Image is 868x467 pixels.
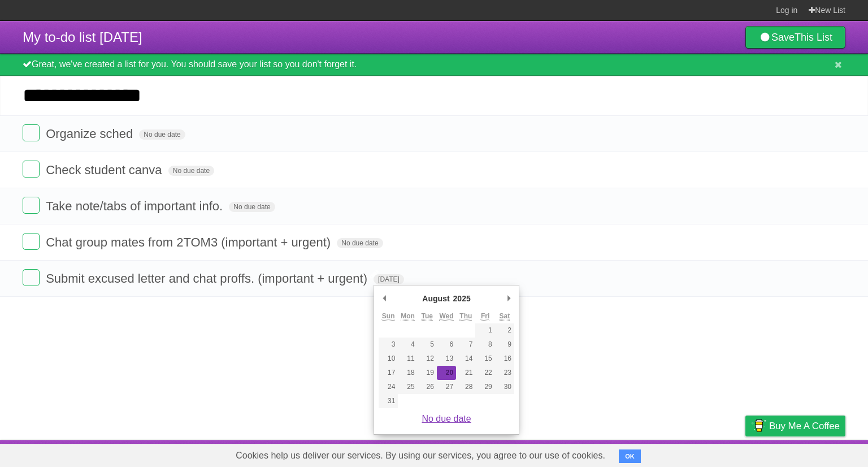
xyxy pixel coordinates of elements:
span: No due date [229,202,275,212]
abbr: Thursday [459,312,472,321]
abbr: Tuesday [422,312,433,321]
button: 28 [456,380,475,394]
div: 2025 [452,290,472,307]
span: Submit excused letter and chat proffs. (important + urgent) [46,271,370,286]
label: Done [23,233,40,250]
button: 3 [379,338,398,352]
abbr: Saturday [500,312,510,321]
button: Next Month [503,290,514,307]
button: 31 [379,394,398,408]
button: 12 [418,352,437,366]
label: Done [23,197,40,214]
button: 27 [437,380,456,394]
a: Buy me a coffee [745,416,845,436]
button: 11 [398,352,417,366]
button: 7 [456,338,475,352]
a: Privacy [731,443,760,464]
button: 25 [398,380,417,394]
span: No due date [139,129,185,140]
button: 20 [437,366,456,380]
abbr: Sunday [382,312,395,321]
label: Done [23,161,40,178]
span: Organize sched [46,127,136,141]
button: 24 [379,380,398,394]
div: August [420,290,451,307]
button: 19 [418,366,437,380]
span: My to-do list [DATE] [23,29,142,45]
label: Done [23,269,40,286]
button: 4 [398,338,417,352]
button: 18 [398,366,417,380]
a: No due date [422,414,471,423]
button: OK [619,449,641,463]
button: 21 [456,366,475,380]
span: [DATE] [374,274,404,284]
label: Done [23,124,40,141]
span: Buy me a coffee [769,416,840,436]
a: Terms [692,443,717,464]
button: 23 [495,366,514,380]
button: 13 [437,352,456,366]
button: 5 [418,338,437,352]
abbr: Wednesday [439,312,453,321]
button: 6 [437,338,456,352]
img: Buy me a coffee [751,416,766,435]
span: Cookies help us deliver our services. By using our services, you agree to our use of cookies. [224,444,617,467]
a: SaveThis List [745,26,845,49]
a: About [595,443,619,464]
button: 8 [475,338,494,352]
span: Check student canva [46,163,164,177]
button: 29 [475,380,494,394]
button: 22 [475,366,494,380]
button: Previous Month [379,290,390,307]
a: Developers [632,443,678,464]
span: Chat group mates from 2TOM3 (important + urgent) [46,235,333,249]
button: 16 [495,352,514,366]
button: 30 [495,380,514,394]
button: 1 [475,323,494,338]
button: 15 [475,352,494,366]
a: Suggest a feature [774,443,845,464]
button: 10 [379,352,398,366]
span: No due date [337,238,383,248]
button: 2 [495,323,514,338]
button: 14 [456,352,475,366]
button: 9 [495,338,514,352]
abbr: Monday [401,312,415,321]
b: This List [795,32,832,43]
button: 26 [418,380,437,394]
span: No due date [168,166,214,176]
abbr: Friday [481,312,489,321]
span: Take note/tabs of important info. [46,199,225,213]
button: 17 [379,366,398,380]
